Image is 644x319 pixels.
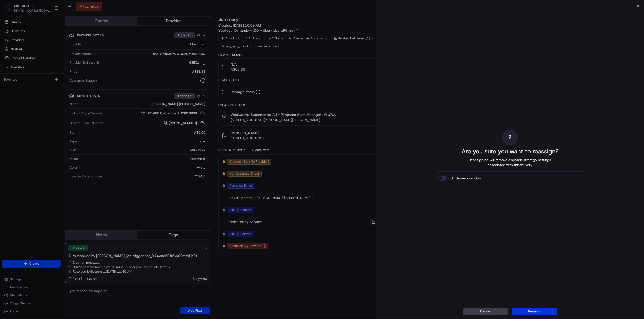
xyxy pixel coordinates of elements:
button: Cancel [463,308,508,315]
button: Reassign [512,308,557,315]
label: Edit delivery window [449,176,481,181]
span: Reassigning will remove dispatch strategy settings associated with this delivery [462,157,558,167]
div: ? [502,129,518,145]
h2: Are you sure you want to reassign? [462,147,558,155]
